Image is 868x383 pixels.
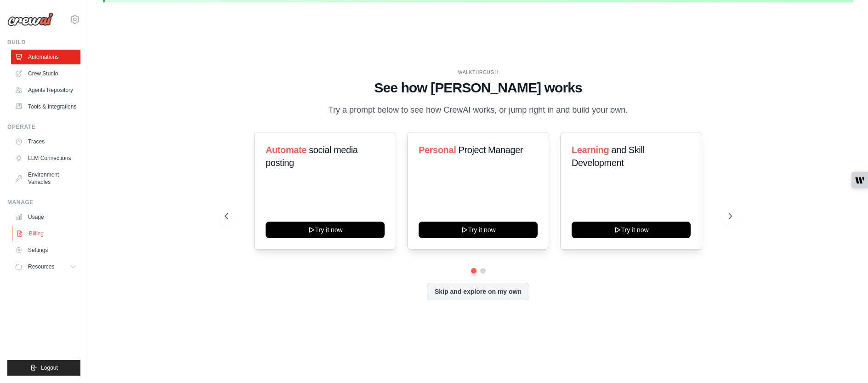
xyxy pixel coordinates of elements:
[11,151,80,166] a: LLM Connections
[225,80,732,96] h1: See how [PERSON_NAME] works
[11,167,80,189] a: Environment Variables
[11,99,80,114] a: Tools & Integrations
[7,199,80,206] div: Manage
[11,83,80,97] a: Agents Repository
[7,123,80,131] div: Operate
[41,364,58,372] span: Logout
[324,103,633,117] p: Try a prompt below to see how CrewAI works, or jump right in and build your own.
[419,222,538,238] button: Try it now
[7,360,80,376] button: Logout
[266,145,306,155] span: Automate
[7,12,53,26] img: Logo
[572,222,691,238] button: Try it now
[572,145,644,168] span: and Skill Development
[225,69,732,76] div: WALKTHROUGH
[822,339,868,383] iframe: Chat Widget
[11,210,80,224] a: Usage
[419,145,456,155] span: Personal
[11,50,80,64] a: Automations
[12,226,81,241] a: Billing
[11,243,80,257] a: Settings
[7,39,80,46] div: Build
[572,145,609,155] span: Learning
[266,222,385,238] button: Try it now
[427,283,529,300] button: Skip and explore on my own
[11,66,80,81] a: Crew Studio
[11,259,80,274] button: Resources
[458,145,523,155] span: Project Manager
[11,134,80,149] a: Traces
[28,263,54,270] span: Resources
[266,145,358,168] span: social media posting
